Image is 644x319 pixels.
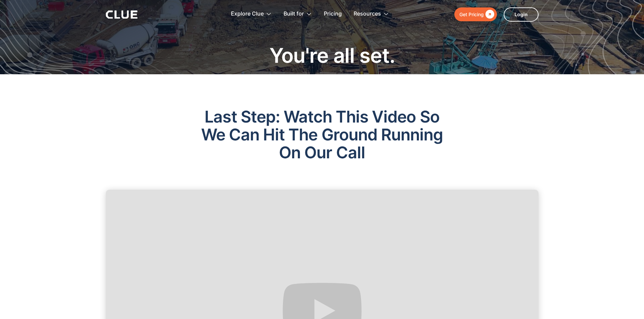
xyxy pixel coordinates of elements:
div:  [484,10,494,19]
a: Login [504,7,539,22]
div: Resources [354,3,389,25]
div: Get Pricing [459,10,484,19]
div: Built for [284,3,312,25]
a: Get Pricing [454,7,497,21]
div: Built for [284,3,304,25]
h1: Last Step: Watch This Video So We Can Hit The Ground Running On Our Call [106,74,539,183]
div: Explore Clue [231,3,272,25]
a: Pricing [324,3,342,25]
div: Explore Clue [231,3,264,25]
div: Resources [354,3,381,25]
h1: You're all set. [180,43,484,68]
